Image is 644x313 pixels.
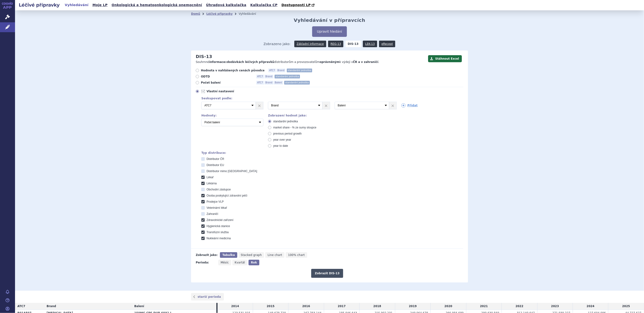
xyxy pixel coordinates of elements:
[196,60,426,64] p: Souhrnné o distributorům a provozovatelům k výdeji v .
[207,206,227,209] span: Veterinární lékař
[207,224,230,228] span: Hygienická stanice
[281,3,311,7] span: Dostupnosti LP
[273,144,288,147] span: year to date
[264,75,273,78] span: Brand
[274,81,283,85] span: Balení
[353,60,378,64] strong: ČR a v zahraničí
[47,305,56,308] span: Brand
[573,303,608,310] td: 2024
[207,163,224,167] span: Distributor EU
[379,41,395,47] a: eRecept
[268,69,276,72] span: ATC7
[201,114,263,117] div: Hodnoty:
[273,126,316,129] span: market share - % ze sumy sloupce
[196,260,216,265] div: Perioda:
[110,2,203,8] a: Onkologická a hematoonkologická onemocnění
[273,138,291,141] span: year over year
[253,303,288,310] td: 2015
[401,103,418,108] a: Přidat
[207,176,214,179] span: Lékař
[395,303,430,310] td: 2019
[15,2,63,8] h2: Léčivé přípravky
[239,10,262,17] li: Vyhledávání
[268,253,282,257] span: Line chart
[218,303,253,310] td: 2014
[264,41,291,47] span: Zobrazeno jako:
[328,41,343,47] a: REG-13
[608,303,644,310] td: 2025
[294,41,326,47] a: Základní informace
[389,102,396,109] a: ×
[311,269,343,278] button: Zobrazit DIS-13
[207,200,224,203] span: Prodejce VLP
[207,182,217,185] span: Lékárna
[197,97,463,100] div: Seskupovat podle:
[207,237,231,240] span: Nukleární medicína
[363,41,377,47] a: LEK-13
[251,261,257,264] span: Rok
[249,2,279,8] a: Kalkulačka CP
[345,41,361,47] strong: DIS-13
[256,102,263,109] a: ×
[17,305,25,308] span: ATC7
[196,54,212,59] h2: DIS-13
[537,303,573,310] td: 2023
[221,261,229,264] span: Měsíc
[287,69,312,72] span: standardní jednotka
[209,60,225,64] strong: informace
[201,75,253,78] span: ODTD
[207,212,218,216] span: Zahraničí
[235,261,245,264] span: Kvartál
[275,75,300,78] span: standardní jednotka
[196,252,218,258] div: Zobrazit jako:
[207,89,258,93] span: Vlastní nastavení
[191,12,200,15] a: Domů
[241,253,262,257] span: Stacked graph
[268,114,330,117] div: Zobrazení hodnot jako:
[201,81,253,85] span: Počet balení
[428,55,462,62] button: Stáhnout Excel
[276,69,285,72] span: Brand
[207,194,247,197] span: Osoba poskytující zdravotní péči
[288,253,305,257] span: 100% chart
[284,81,310,85] span: standardní jednotka
[280,2,317,8] a: Dostupnosti LP
[294,17,365,23] h2: Vyhledávání v přípravcích
[320,60,339,64] strong: oprávněným
[288,303,324,310] td: 2016
[197,102,463,109] div: 3
[207,231,229,234] span: Transfúzní služba
[502,303,537,310] td: 2022
[207,188,231,191] span: Obchodní zástupce
[273,120,298,123] span: standardní jednotka
[63,2,90,8] a: Vyhledávání
[222,253,235,257] span: Tabulka
[134,305,144,308] span: Balení
[322,102,330,109] a: ×
[256,75,264,78] span: ATC7
[466,303,502,310] td: 2021
[201,69,264,72] span: Hodnota v nahlášených cenách původce
[201,151,463,155] div: Typ distribuce:
[256,81,264,85] span: ATC7
[227,60,274,64] strong: dodávkách léčivých přípravků
[205,2,248,8] a: Úhradová kalkulačka
[360,303,395,310] td: 2018
[191,293,224,301] a: starší perioda
[324,303,359,310] td: 2017
[207,218,234,222] span: Zdravotnické zařízení
[273,132,302,135] span: previous period growth
[207,170,257,173] span: Distributor mimo [GEOGRAPHIC_DATA]
[312,26,347,37] button: Upravit hledání
[206,12,233,15] a: Léčivé přípravky
[207,157,224,161] span: Distributor ČR
[264,81,273,85] span: Brand
[431,303,466,310] td: 2020
[91,2,109,8] a: Moje LP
